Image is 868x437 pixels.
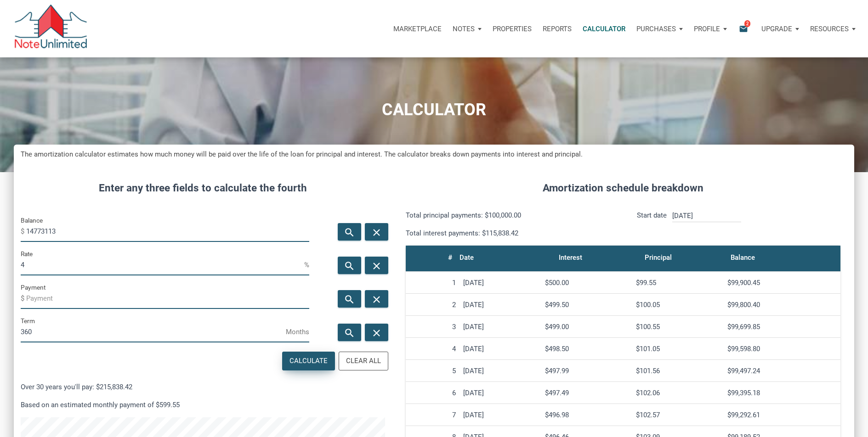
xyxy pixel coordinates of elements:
[21,291,26,306] span: $
[688,15,732,43] button: Profile
[447,15,487,43] button: Notes
[344,327,355,339] i: search
[21,282,45,293] label: Payment
[727,411,837,419] div: $99,292.61
[26,221,309,242] input: Balance
[26,288,309,309] input: Payment
[21,224,26,239] span: $
[463,367,538,375] div: [DATE]
[463,411,538,419] div: [DATE]
[636,25,676,33] p: Purchases
[738,23,749,34] i: email
[636,279,720,287] div: $99.55
[448,251,452,264] div: #
[21,215,43,226] label: Balance
[636,389,720,397] div: $102.06
[371,260,382,272] i: close
[21,149,847,160] h5: The amortization calculator estimates how much money will be paid over the life of the loan for p...
[338,257,361,274] button: search
[338,223,361,241] button: search
[339,352,388,370] button: Clear All
[636,323,720,331] div: $100.55
[631,15,688,43] button: Purchases
[409,411,456,419] div: 7
[545,323,629,331] div: $499.00
[761,25,792,33] p: Upgrade
[393,25,442,33] p: Marketplace
[636,301,720,309] div: $100.05
[545,301,629,309] div: $499.50
[463,345,538,353] div: [DATE]
[388,15,447,43] button: Marketplace
[409,323,456,331] div: 3
[493,25,532,33] p: Properties
[727,389,837,397] div: $99,395.18
[304,258,309,272] span: %
[399,180,847,196] h4: Amortization schedule breakdown
[636,345,720,353] div: $101.05
[21,322,286,342] input: Term
[406,210,616,221] p: Total principal payments: $100,000.00
[409,279,456,287] div: 1
[545,279,629,287] div: $500.00
[727,279,837,287] div: $99,900.45
[371,327,382,339] i: close
[756,15,805,43] button: Upgrade
[21,315,35,326] label: Term
[805,15,861,43] a: Resources
[289,356,328,366] div: Calculate
[7,101,861,119] h1: CALCULATOR
[537,15,577,43] button: Reports
[637,210,667,239] p: Start date
[21,248,33,259] label: Rate
[732,15,756,43] button: email2
[282,352,335,370] button: Calculate
[21,381,385,392] p: Over 30 years you'll pay: $215,838.42
[810,25,849,33] p: Resources
[365,290,388,308] button: close
[21,255,304,275] input: Rate
[409,345,456,353] div: 4
[577,15,631,43] a: Calculator
[727,301,837,309] div: $99,800.40
[727,345,837,353] div: $99,598.80
[583,25,625,33] p: Calculator
[371,294,382,305] i: close
[727,367,837,375] div: $99,497.24
[286,325,309,339] span: Months
[21,180,385,196] h4: Enter any three fields to calculate the fourth
[694,25,720,33] p: Profile
[463,301,538,309] div: [DATE]
[338,290,361,308] button: search
[559,251,582,264] div: Interest
[727,323,837,331] div: $99,699.85
[636,367,720,375] div: $101.56
[463,279,538,287] div: [DATE]
[636,411,720,419] div: $102.57
[409,301,456,309] div: 2
[346,356,381,366] div: Clear All
[744,20,750,27] span: 2
[344,227,355,238] i: search
[463,389,538,397] div: [DATE]
[453,25,475,33] p: Notes
[344,260,355,272] i: search
[543,25,572,33] p: Reports
[406,228,616,239] p: Total interest payments: $115,838.42
[463,323,538,331] div: [DATE]
[371,227,382,238] i: close
[545,367,629,375] div: $497.99
[545,411,629,419] div: $496.98
[338,324,361,341] button: search
[365,223,388,241] button: close
[21,399,385,410] p: Based on an estimated monthly payment of $599.55
[14,5,88,53] img: NoteUnlimited
[487,15,537,43] a: Properties
[365,324,388,341] button: close
[409,367,456,375] div: 5
[645,251,672,264] div: Principal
